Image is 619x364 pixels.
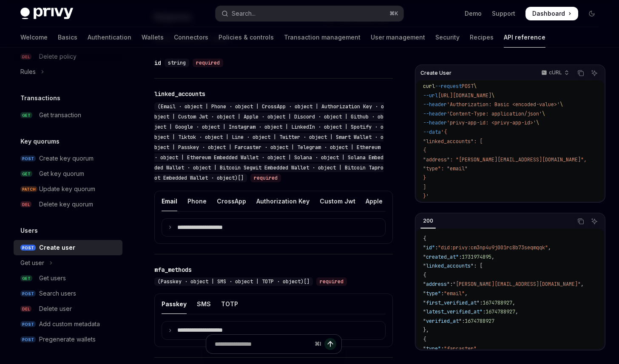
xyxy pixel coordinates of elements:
button: Toggle Get user section [14,255,122,271]
span: }' [423,193,429,200]
a: API reference [504,27,545,48]
span: DEL [20,306,31,312]
div: Rules [20,67,36,77]
span: \ [491,92,494,99]
a: Support [492,9,515,18]
button: Open search [216,6,404,21]
span: "type": "email" [423,165,468,172]
span: }, [423,327,429,333]
button: Ask AI [589,68,600,79]
span: Dashboard [532,9,565,18]
div: Create user [39,243,75,253]
div: Apple [366,191,383,211]
span: \ [474,83,477,90]
span: ⌘ K [389,10,398,17]
div: required [193,59,223,67]
div: Email [162,191,177,211]
span: , [515,308,518,315]
span: : [441,290,444,297]
span: 1674788927 [483,299,512,306]
button: Send message [324,338,336,350]
span: "linked_accounts": [ [423,138,483,145]
a: Wallets [142,27,164,48]
span: "created_at" [423,254,459,260]
span: { [423,235,426,242]
span: , [581,281,584,288]
div: Update key quorum [39,184,95,194]
span: --url [423,92,438,99]
span: "verified_at" [423,318,462,324]
span: "latest_verified_at" [423,308,483,315]
div: Passkey [162,294,187,314]
div: Add custom metadata [39,319,100,329]
div: linked_accounts [154,90,205,98]
div: mfa_methods [154,265,192,274]
div: CrossApp [217,191,246,211]
span: Create User [420,70,451,76]
input: Ask a question... [215,335,311,353]
span: (Passkey · object | SMS · object | TOTP · object)[] [158,278,309,285]
span: "did:privy:cm3np4u9j001rc8b73seqmqqk" [438,244,548,251]
button: cURL [537,66,573,80]
span: } [423,175,426,181]
a: POSTCreate key quorum [14,151,122,166]
span: [URL][DOMAIN_NAME] [438,92,491,99]
a: GETGet users [14,271,122,286]
span: : [483,308,486,315]
span: : [462,318,465,324]
a: POSTAdd custom metadata [14,316,122,332]
a: Connectors [174,27,208,48]
h5: Transactions [20,93,60,103]
a: Dashboard [525,7,578,20]
span: : [480,299,483,306]
span: "address": "[PERSON_NAME][EMAIL_ADDRESS][DOMAIN_NAME]", [423,156,587,163]
div: Create key quorum [39,153,94,164]
span: { [423,336,426,343]
span: : [450,281,453,288]
span: 'Authorization: Basic <encoded-value>' [447,101,560,108]
span: { [423,272,426,279]
div: id [154,59,161,67]
span: 'Content-Type: application/json' [447,110,542,117]
a: Security [435,27,460,48]
div: required [250,174,281,182]
a: GETGet key quorum [14,166,122,181]
h5: Key quorums [20,136,60,147]
div: 200 [420,216,436,226]
span: --request [435,83,462,90]
div: Phone [187,191,207,211]
span: --header [423,110,447,117]
span: 1731974895 [462,254,491,260]
span: "id" [423,244,435,251]
div: Custom Jwt [320,191,355,211]
span: PATCH [20,186,37,192]
a: Welcome [20,27,48,48]
span: , [477,345,480,352]
button: Ask AI [589,216,600,227]
a: Basics [58,27,77,48]
span: "address" [423,281,450,288]
span: GET [20,171,32,177]
span: \ [536,119,539,126]
span: DEL [20,201,31,208]
span: POST [20,336,36,343]
a: DELDelete key quorum [14,197,122,212]
div: Get key quorum [39,169,84,179]
span: "first_verified_at" [423,299,480,306]
a: Transaction management [284,27,361,48]
span: , [465,290,468,297]
span: POST [20,291,36,297]
div: Get transaction [39,110,81,120]
span: '{ [441,129,447,135]
span: curl [423,83,435,90]
button: Toggle Rules section [14,64,122,79]
a: POSTPregenerate wallets [14,332,122,347]
span: : [435,244,438,251]
span: POST [462,83,474,90]
a: User management [371,27,425,48]
span: 'privy-app-id: <privy-app-id>' [447,119,536,126]
div: Get user [20,258,44,268]
img: dark logo [20,8,73,20]
button: Toggle dark mode [585,7,599,20]
div: Delete user [39,304,72,314]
